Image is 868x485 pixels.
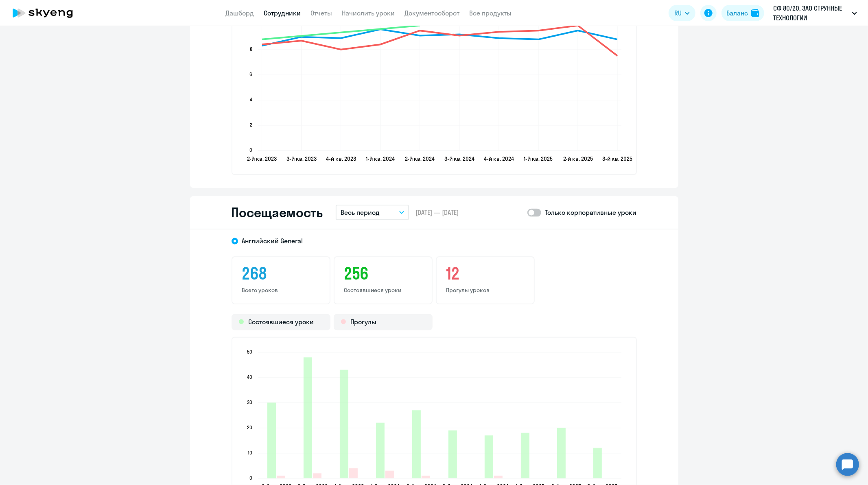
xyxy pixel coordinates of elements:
[773,3,849,23] p: СФ 80/20, ЗАО СТРУННЫЕ ТЕХНОЛОГИИ
[349,468,358,478] path: 2023-12-11T21:00:00.000Z Прогулы 4
[247,155,277,162] text: 2-й кв. 2023
[446,286,524,294] p: Прогулы уроков
[344,286,422,294] p: Состоявшиеся уроки
[304,357,312,478] path: 2023-08-27T21:00:00.000Z Состоявшиеся уроки 48
[313,474,321,478] path: 2023-08-27T21:00:00.000Z Прогулы 2
[250,46,252,52] text: 8
[336,205,409,220] button: Весь период
[674,8,682,18] span: RU
[446,264,524,283] h3: 12
[470,9,512,17] a: Все продукты
[751,9,759,17] img: balance
[326,155,356,162] text: 4-й кв. 2023
[521,433,529,478] path: 2025-03-30T21:00:00.000Z Состоявшиеся уроки 18
[264,9,301,17] a: Сотрудники
[557,428,566,478] path: 2025-06-29T21:00:00.000Z Состоявшиеся уроки 20
[415,208,459,217] span: [DATE] — [DATE]
[249,72,252,78] text: 6
[248,450,252,456] text: 10
[247,374,252,380] text: 40
[412,411,421,478] path: 2024-05-01T21:00:00.000Z Состоявшиеся уроки 27
[311,9,332,17] a: Отчеты
[769,3,861,23] button: СФ 80/20, ЗАО СТРУННЫЕ ТЕХНОЛОГИИ
[385,471,394,478] path: 2024-02-07T21:00:00.000Z Прогулы 3
[232,204,323,221] h2: Посещаемость
[247,349,252,355] text: 50
[563,155,593,162] text: 2-й кв. 2025
[602,155,632,162] text: 3-й кв. 2025
[376,423,385,478] path: 2024-02-07T21:00:00.000Z Состоявшиеся уроки 22
[722,5,764,21] button: Балансbalance
[344,264,422,283] h3: 256
[267,403,276,478] path: 2023-05-18T21:00:00.000Z Состоявшиеся уроки 30
[277,476,285,478] path: 2023-05-18T21:00:00.000Z Прогулы 1
[242,236,303,245] span: Английский General
[334,314,433,330] div: Прогулы
[405,155,435,162] text: 2-й кв. 2024
[232,314,330,330] div: Состоявшиеся уроки
[545,208,637,217] p: Только корпоративные уроки
[593,448,602,478] path: 2025-08-19T21:00:00.000Z Состоявшиеся уроки 12
[342,9,395,17] a: Начислить уроки
[484,155,514,162] text: 4-й кв. 2024
[341,208,380,217] p: Весь период
[726,8,748,18] div: Баланс
[485,436,493,478] path: 2024-11-05T21:00:00.000Z Состоявшиеся уроки 17
[250,97,252,103] text: 4
[405,9,460,17] a: Документооборот
[247,400,252,406] text: 30
[524,155,553,162] text: 1-й кв. 2025
[242,286,320,294] p: Всего уроков
[247,425,252,431] text: 20
[422,476,430,478] path: 2024-05-01T21:00:00.000Z Прогулы 1
[249,147,252,153] text: 0
[448,430,457,478] path: 2024-09-29T21:00:00.000Z Состоявшиеся уроки 19
[669,5,695,21] button: RU
[226,9,254,17] a: Дашборд
[250,122,252,128] text: 2
[248,21,252,27] text: 10
[444,155,474,162] text: 3-й кв. 2024
[366,155,395,162] text: 1-й кв. 2024
[249,475,252,481] text: 0
[494,476,503,478] path: 2024-11-05T21:00:00.000Z Прогулы 1
[286,155,316,162] text: 3-й кв. 2023
[340,370,348,478] path: 2023-12-11T21:00:00.000Z Состоявшиеся уроки 43
[242,264,320,283] h3: 268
